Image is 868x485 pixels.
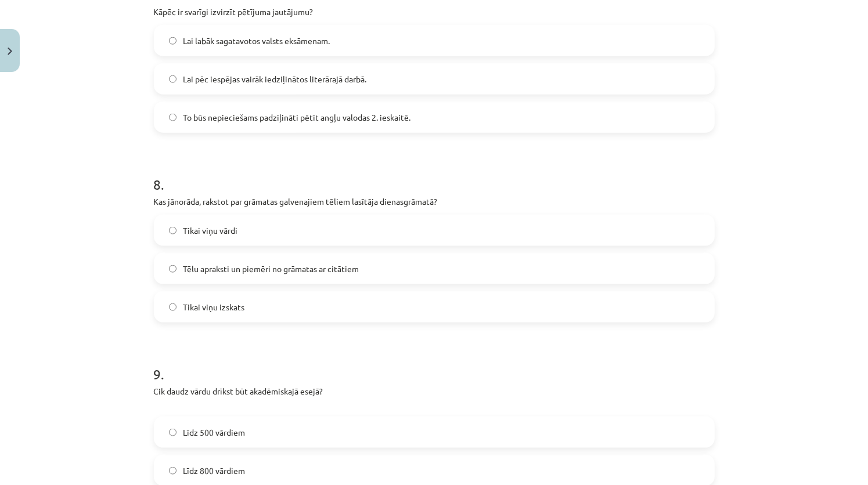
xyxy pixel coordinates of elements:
[154,156,715,192] h1: 8 .
[169,303,177,311] input: Tikai viņu izskats
[169,75,177,83] input: Lai pēc iespējas vairāk iedziļinātos literārajā darbā.
[154,385,715,410] p: Cik daudz vārdu drīkst būt akadēmiskajā esejā?
[183,35,330,47] span: Lai labāk sagatavotos valsts eksāmenam.
[154,196,715,208] p: Kas jānorāda, rakstot par grāmatas galvenajiem tēliem lasītāja dienasgrāmatā?
[183,426,246,439] span: Līdz 500 vārdiem
[183,301,245,313] span: Tikai viņu izskats
[169,265,177,273] input: Tēlu apraksti un piemēri no grāmatas ar citātiem
[183,73,367,85] span: Lai pēc iespējas vairāk iedziļinātos literārajā darbā.
[154,346,715,382] h1: 9 .
[169,429,177,436] input: Līdz 500 vārdiem
[169,114,177,121] input: To būs nepieciešams padziļināti pētīt angļu valodas 2. ieskaitē.
[183,263,359,275] span: Tēlu apraksti un piemēri no grāmatas ar citātiem
[8,48,12,55] img: icon-close-lesson-0947bae3869378f0d4975bcd49f059093ad1ed9edebbc8119c70593378902aed.svg
[183,465,246,477] span: Līdz 800 vārdiem
[183,111,411,124] span: To būs nepieciešams padziļināti pētīt angļu valodas 2. ieskaitē.
[169,227,177,234] input: Tikai viņu vārdi
[183,225,238,237] span: Tikai viņu vārdi
[154,6,715,18] p: Kāpēc ir svarīgi izvirzīt pētījuma jautājumu?
[169,467,177,475] input: Līdz 800 vārdiem
[169,37,177,45] input: Lai labāk sagatavotos valsts eksāmenam.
